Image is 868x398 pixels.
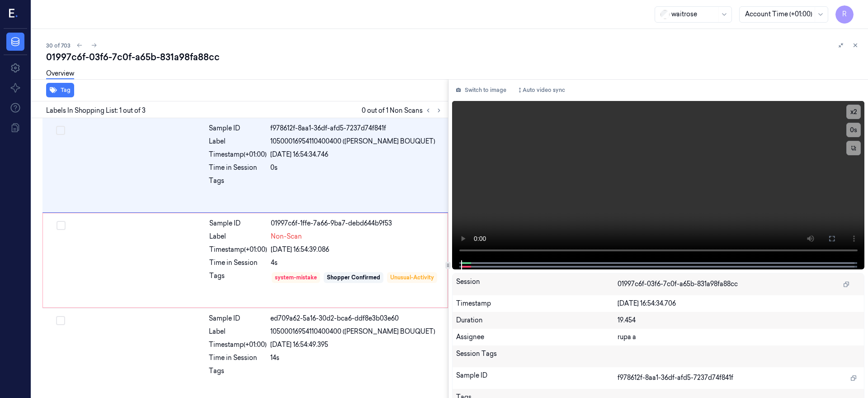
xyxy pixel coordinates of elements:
div: Session Tags [456,349,618,364]
div: Tags [209,271,267,297]
div: 14s [270,353,443,363]
div: rupa a [618,332,860,342]
div: Label [209,137,267,146]
div: Duration [456,316,618,325]
div: Time in Session [209,258,267,268]
div: Timestamp (+01:00) [209,150,267,159]
span: 30 of 703 [46,42,71,49]
div: Timestamp (+01:00) [209,340,267,350]
div: 01997c6f-03f6-7c0f-a65b-831a98fa88cc [46,51,861,63]
span: 10500016954110400400 ([PERSON_NAME] BOUQUET) [270,137,435,146]
div: Timestamp [456,299,618,308]
div: system-mistake [275,273,317,282]
span: Labels In Shopping List: 1 out of 3 [46,106,146,115]
div: Shopper Confirmed [327,273,380,282]
button: Auto video sync [514,83,569,97]
div: [DATE] 16:54:34.746 [270,150,443,159]
div: Sample ID [209,124,267,133]
div: f978612f-8aa1-36df-afd5-7237d74f841f [270,124,443,133]
span: f978612f-8aa1-36df-afd5-7237d74f841f [618,373,733,383]
div: Tags [209,176,267,191]
div: 01997c6f-1ffe-7a66-9ba7-debd644b9f53 [271,219,442,228]
div: 0s [270,163,443,173]
div: Sample ID [209,314,267,323]
div: Sample ID [209,219,267,228]
button: x2 [846,105,861,119]
span: Non-Scan [271,232,302,241]
div: ed709a62-5a16-30d2-bca6-ddf8e3b03e60 [270,314,443,323]
button: Select row [56,316,65,325]
div: [DATE] 16:54:39.086 [271,245,442,254]
button: R [835,5,854,24]
span: 0 out of 1 Non Scans [362,105,444,116]
button: 0s [846,123,861,137]
div: Timestamp (+01:00) [209,245,267,254]
button: Select row [57,221,66,230]
a: Overview [46,69,74,79]
button: Tag [46,83,74,97]
div: Unusual-Activity [390,273,434,282]
div: 4s [271,258,442,268]
button: Select row [56,126,65,135]
div: [DATE] 16:54:34.706 [618,299,860,308]
div: [DATE] 16:54:49.395 [270,340,443,350]
div: Tags [209,366,267,381]
div: Assignee [456,332,618,342]
div: Time in Session [209,163,267,173]
button: Switch to image [452,83,510,97]
div: Label [209,327,267,336]
div: Session [456,277,618,292]
div: Time in Session [209,353,267,363]
div: 19.454 [618,316,860,325]
div: Label [209,232,267,241]
span: 01997c6f-03f6-7c0f-a65b-831a98fa88cc [618,279,738,289]
span: 10500016954110400400 ([PERSON_NAME] BOUQUET) [270,327,435,336]
div: Sample ID [456,371,618,385]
